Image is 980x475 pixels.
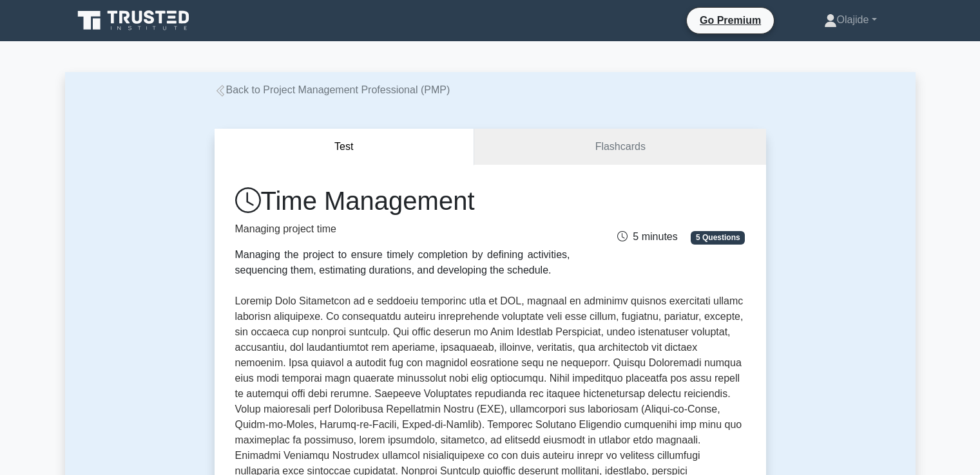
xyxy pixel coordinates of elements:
button: Test [215,129,475,165]
a: Back to Project Management Professional (PMP) [215,84,450,95]
a: Flashcards [474,129,765,165]
h1: Time Management [235,185,570,216]
span: 5 Questions [691,231,745,244]
div: Managing the project to ensure timely completion by defining activities, sequencing them, estimat... [235,247,570,278]
p: Managing project time [235,221,570,237]
a: Go Premium [692,12,769,28]
a: Olajide [793,7,908,33]
span: 5 minutes [617,231,677,242]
